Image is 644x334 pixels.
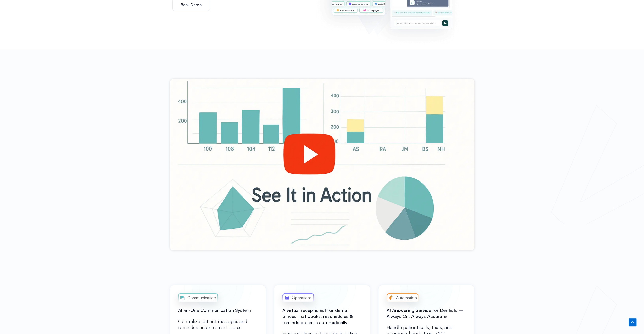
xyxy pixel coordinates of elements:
[387,307,466,319] h2: AI Answering Service for Dentists – Always On, Always Accurate
[178,307,258,313] h2: All-in-One Communication System
[186,294,216,301] span: Communication
[181,3,202,7] span: Book Demo
[291,294,312,301] span: Operations
[178,318,258,330] p: Centralize patient messages and reminders in one smart inbox.
[282,307,362,325] h2: A virtual receptionist for dental offices that books, reschedules & reminds patients automatically.
[394,294,417,301] span: Automation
